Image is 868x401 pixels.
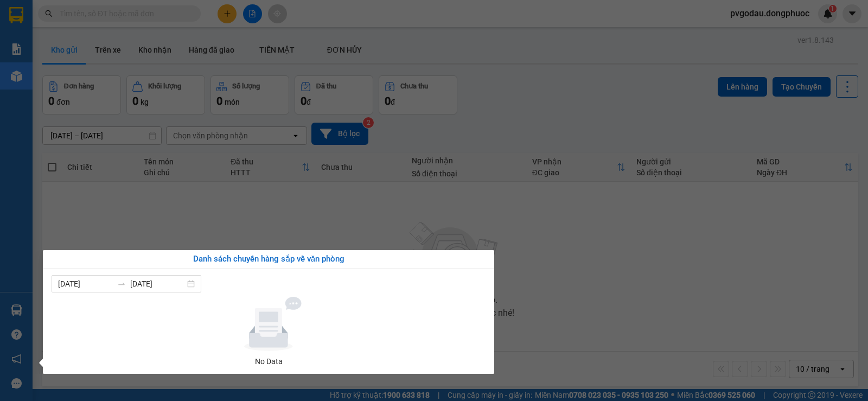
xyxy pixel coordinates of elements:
input: Từ ngày [58,278,113,290]
div: No Data [56,355,481,367]
div: Danh sách chuyến hàng sắp về văn phòng [52,253,486,266]
span: to [117,279,126,288]
input: Đến ngày [130,278,185,290]
span: swap-right [117,279,126,288]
